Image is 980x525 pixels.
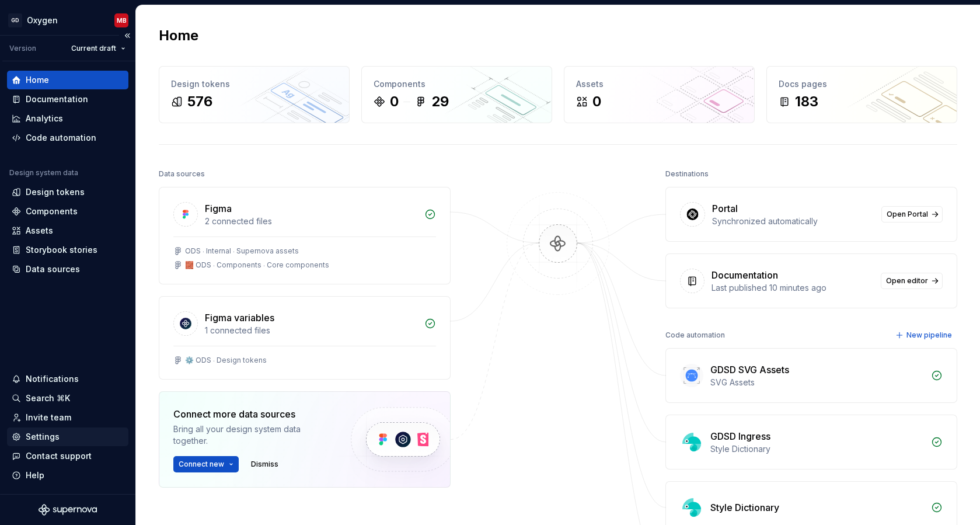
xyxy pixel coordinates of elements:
[251,460,278,469] span: Dismiss
[881,273,943,289] a: Open editor
[26,113,63,124] div: Analytics
[7,90,128,109] a: Documentation
[390,92,399,111] div: 0
[185,356,267,365] div: ⚙️ ODS ⸱ Design tokens
[7,466,128,485] button: Help
[7,241,128,259] a: Storybook stories
[7,389,128,408] button: Search ⌘K
[7,260,128,279] a: Data sources
[173,407,331,421] div: Connect more data sources
[7,71,128,89] a: Home
[7,447,128,465] button: Contact support
[576,78,742,90] div: Assets
[187,92,212,111] div: 576
[881,206,943,222] a: Open Portal
[27,15,58,26] div: Oxygen
[712,215,874,227] div: Synchronized automatically
[8,13,22,27] div: GD
[26,263,80,275] div: Data sources
[2,8,133,33] button: GDOxygenMB
[26,93,88,105] div: Documentation
[159,166,205,182] div: Data sources
[887,210,928,219] span: Open Portal
[71,44,116,53] span: Current draft
[7,221,128,240] a: Assets
[159,66,350,123] a: Design tokens576
[159,296,451,380] a: Figma variables1 connected files⚙️ ODS ⸱ Design tokens
[374,78,540,90] div: Components
[117,16,127,25] div: MB
[710,363,789,377] div: GDSD SVG Assets
[205,201,232,215] div: Figma
[205,215,417,227] div: 2 connected files
[26,373,79,385] div: Notifications
[205,325,417,336] div: 1 connected files
[7,202,128,221] a: Components
[7,109,128,128] a: Analytics
[7,370,128,388] button: Notifications
[906,331,952,340] span: New pipeline
[712,282,874,294] div: Last published 10 minutes ago
[185,260,329,270] div: 🧱 ODS ⸱ Components ⸱ Core components
[26,470,44,481] div: Help
[26,244,97,256] div: Storybook stories
[431,92,449,111] div: 29
[9,44,36,53] div: Version
[171,78,337,90] div: Design tokens
[766,66,957,123] a: Docs pages183
[564,66,755,123] a: Assets0
[710,377,924,388] div: SVG Assets
[26,186,85,198] div: Design tokens
[26,450,92,462] div: Contact support
[26,206,78,217] div: Components
[710,429,770,443] div: GDSD Ingress
[39,504,97,516] svg: Supernova Logo
[665,327,725,343] div: Code automation
[712,201,738,215] div: Portal
[159,26,198,45] h2: Home
[9,168,78,178] div: Design system data
[779,78,945,90] div: Docs pages
[7,408,128,427] a: Invite team
[26,132,96,144] div: Code automation
[119,27,135,44] button: Collapse sidebar
[26,431,60,443] div: Settings
[205,311,274,325] div: Figma variables
[26,74,49,86] div: Home
[26,392,70,404] div: Search ⌘K
[892,327,957,343] button: New pipeline
[7,427,128,446] a: Settings
[66,40,131,57] button: Current draft
[665,166,709,182] div: Destinations
[179,460,224,469] span: Connect new
[173,456,239,472] button: Connect new
[712,268,778,282] div: Documentation
[795,92,818,111] div: 183
[7,183,128,201] a: Design tokens
[26,412,71,423] div: Invite team
[159,187,451,284] a: Figma2 connected filesODS ⸱ Internal ⸱ Supernova assets🧱 ODS ⸱ Components ⸱ Core components
[710,443,924,455] div: Style Dictionary
[185,246,299,256] div: ODS ⸱ Internal ⸱ Supernova assets
[26,225,53,237] div: Assets
[886,276,928,286] span: Open editor
[246,456,284,472] button: Dismiss
[361,66,552,123] a: Components029
[173,423,331,447] div: Bring all your design system data together.
[7,128,128,147] a: Code automation
[710,500,779,514] div: Style Dictionary
[592,92,601,111] div: 0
